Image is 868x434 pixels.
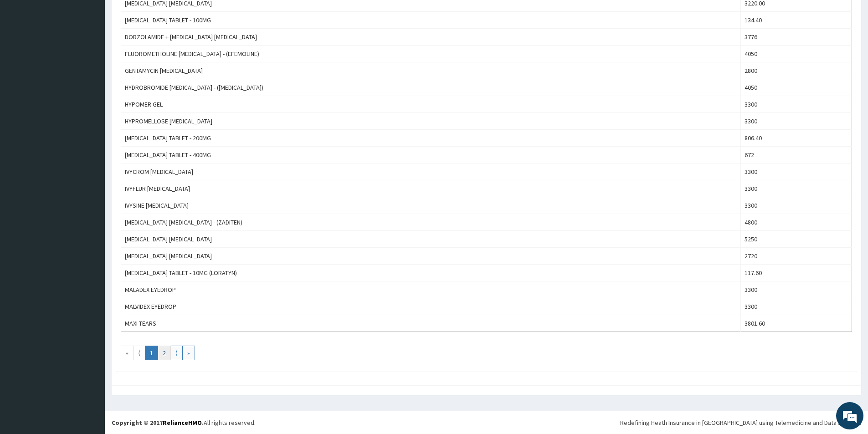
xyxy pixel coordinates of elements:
td: [MEDICAL_DATA] TABLET - 200MG [121,130,741,147]
a: Go to next page [170,346,183,360]
td: 3300 [740,281,852,298]
div: Minimize live chat window [149,5,171,26]
img: d_794563401_company_1708531726252_794563401 [17,46,37,68]
a: Go to previous page [133,346,145,360]
td: [MEDICAL_DATA] TABLET - 400MG [121,147,741,163]
td: 3300 [740,298,852,315]
a: Go to page number 2 [158,346,171,360]
td: 3300 [740,180,852,197]
td: 3776 [740,29,852,46]
a: Go to page number 1 [145,346,158,360]
td: MALVIDEX EYEDROP [121,298,741,315]
strong: Copyright © 2017 . [112,419,204,427]
td: HYPROMELLOSE [MEDICAL_DATA] [121,113,741,130]
td: 134.40 [740,12,852,29]
td: IVYFLUR [MEDICAL_DATA] [121,180,741,197]
a: RelianceHMO [163,419,202,427]
footer: All rights reserved. [105,411,868,434]
td: 5250 [740,231,852,248]
span: We're online! [53,115,126,207]
td: 4050 [740,79,852,96]
td: 672 [740,147,852,163]
td: [MEDICAL_DATA] TABLET - 100MG [121,12,741,29]
textarea: Type your message and hit 'Enter' [5,249,174,281]
td: 2800 [740,62,852,79]
td: IVYCROM [MEDICAL_DATA] [121,163,741,180]
td: GENTAMYCIN [MEDICAL_DATA] [121,62,741,79]
td: 2720 [740,248,852,265]
td: 3300 [740,96,852,113]
td: 3801.60 [740,315,852,332]
div: Chat with us now [47,51,153,63]
td: 3300 [740,163,852,180]
div: Redefining Heath Insurance in [GEOGRAPHIC_DATA] using Telemedicine and Data Science! [620,418,861,427]
td: 3300 [740,113,852,130]
td: 806.40 [740,130,852,147]
td: [MEDICAL_DATA] TABLET - 10MG (LORATYN) [121,265,741,281]
td: 4050 [740,46,852,62]
td: 117.60 [740,265,852,281]
td: MALADEX EYEDROP [121,281,741,298]
td: [MEDICAL_DATA] [MEDICAL_DATA] [121,248,741,265]
td: DORZOLAMIDE + [MEDICAL_DATA] [MEDICAL_DATA] [121,29,741,46]
td: IVYSINE [MEDICAL_DATA] [121,197,741,214]
td: 4800 [740,214,852,231]
td: HYPOMER GEL [121,96,741,113]
td: FLUOROMETHOLINE [MEDICAL_DATA] - (EFEMOLINE) [121,46,741,62]
td: 3300 [740,197,852,214]
td: MAXI TEARS [121,315,741,332]
td: [MEDICAL_DATA] [MEDICAL_DATA] - (ZADITEN) [121,214,741,231]
a: Go to first page [121,346,134,360]
a: Go to last page [182,346,195,360]
td: HYDROBROMIDE [MEDICAL_DATA] - ([MEDICAL_DATA]) [121,79,741,96]
td: [MEDICAL_DATA] [MEDICAL_DATA] [121,231,741,248]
